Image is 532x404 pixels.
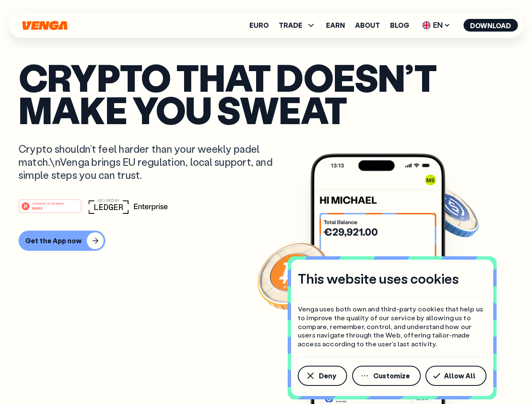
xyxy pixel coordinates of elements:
button: Get the App now [19,231,105,251]
img: USDC coin [420,181,481,242]
span: Deny [319,372,336,379]
span: Customize [373,372,410,379]
p: Crypto shouldn’t feel harder than your weekly padel match.\nVenga brings EU regulation, local sup... [19,142,285,182]
button: Download [463,19,518,32]
button: Customize [352,366,421,386]
svg: Home [21,21,68,30]
a: Earn [326,22,345,29]
span: Allow All [444,372,476,379]
h4: This website uses cookies [298,270,459,287]
img: flag-uk [422,21,430,29]
a: #1 PRODUCT OF THE MONTHWeb3 [19,204,82,215]
button: Allow All [425,366,487,386]
img: Bitcoin [256,238,331,314]
span: EN [419,19,453,32]
span: TRADE [279,20,316,30]
a: Euro [249,22,269,29]
button: Deny [298,366,347,386]
p: Crypto that doesn’t make you sweat [19,61,513,125]
a: About [355,22,380,29]
a: Blog [390,22,409,29]
div: Get the App now [25,237,82,245]
tspan: Web3 [32,205,43,210]
p: Venga uses both own and third-party cookies that help us to improve the quality of our service by... [298,305,487,348]
tspan: #1 PRODUCT OF THE MONTH [32,202,64,205]
a: Get the App now [19,231,513,251]
span: TRADE [279,22,302,29]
